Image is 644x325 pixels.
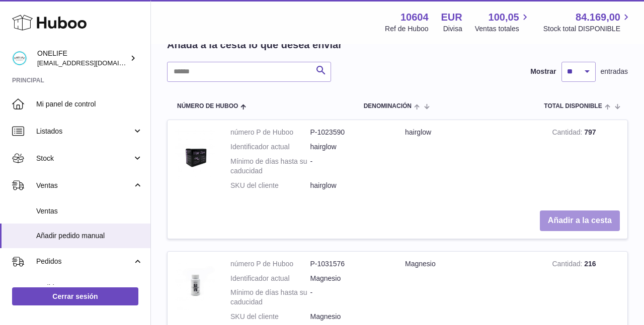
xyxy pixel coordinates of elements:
[310,259,390,269] dd: P-1031576
[36,283,143,292] span: Pedidos
[397,120,544,202] td: hairglow
[475,24,531,34] span: Ventas totales
[230,288,310,307] dt: Mínimo de días hasta su caducidad
[36,206,143,216] span: Ventas
[36,127,132,136] span: Listados
[441,11,462,24] strong: EUR
[310,128,390,137] dd: P-1023590
[230,142,310,152] dt: Identificador actual
[230,259,310,269] dt: número P de Huboo
[385,24,428,34] div: Ref de Huboo
[475,11,531,34] a: 100,05 Ventas totales
[37,59,148,67] span: [EMAIL_ADDRESS][DOMAIN_NAME]
[544,103,602,110] span: Total DISPONIBLE
[576,11,620,24] span: 84.169,00
[543,11,632,34] a: 84.169,00 Stock total DISPONIBLE
[552,128,584,139] strong: Cantidad
[310,157,390,176] dd: -
[230,181,310,190] dt: SKU del cliente
[543,24,632,34] span: Stock total DISPONIBLE
[310,288,390,307] dd: -
[12,287,138,305] a: Cerrar sesión
[177,103,238,110] span: Número de Huboo
[400,11,429,24] strong: 10604
[36,181,132,190] span: Ventas
[310,142,390,152] dd: hairglow
[230,128,310,137] dt: número P de Huboo
[552,260,584,270] strong: Cantidad
[530,67,556,76] label: Mostrar
[230,274,310,283] dt: Identificador actual
[310,181,390,190] dd: hairglow
[175,128,215,181] img: hairglow
[544,120,627,202] td: 797
[230,312,310,321] dt: SKU del cliente
[443,24,462,34] div: Divisa
[36,257,132,266] span: Pedidos
[36,154,132,163] span: Stock
[230,157,310,176] dt: Mínimo de días hasta su caducidad
[489,11,519,24] span: 100,05
[175,259,215,313] img: Magnesio
[310,274,390,283] dd: Magnesio
[37,49,128,68] div: ONELIFE
[167,38,342,52] h2: Añada a la cesta lo que desea enviar
[310,312,390,321] dd: Magnesio
[36,231,143,241] span: Añadir pedido manual
[364,103,412,110] span: Denominación
[540,210,620,231] button: Añadir a la cesta
[36,99,143,109] span: Mi panel de control
[12,51,27,66] img: administracion@onelifespain.com
[601,67,628,76] span: entradas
